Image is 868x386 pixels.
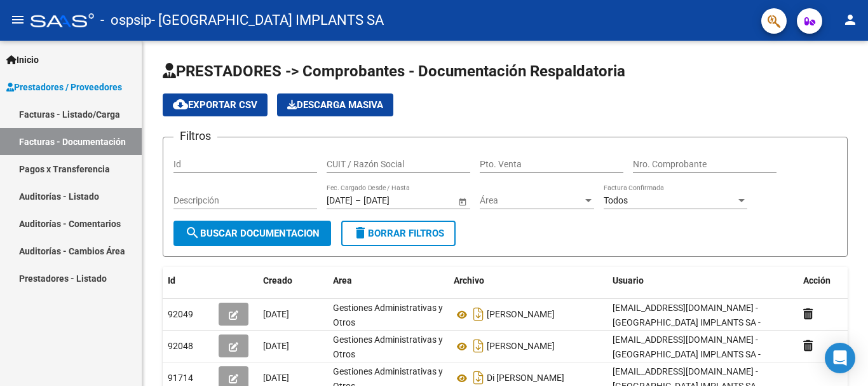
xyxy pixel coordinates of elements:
mat-icon: menu [10,12,25,27]
span: 92048 [168,341,193,351]
span: Inicio [6,53,39,67]
input: Fecha fin [363,195,426,206]
datatable-header-cell: Area [328,267,449,294]
datatable-header-cell: Creado [258,267,328,294]
app-download-masive: Descarga masiva de comprobantes (adjuntos) [277,93,393,116]
h3: Filtros [173,127,217,145]
i: Descargar documento [470,304,487,324]
span: Creado [263,275,292,286]
span: [PERSON_NAME] [487,341,555,352]
span: Di [PERSON_NAME] [487,373,564,383]
mat-icon: delete [353,225,368,240]
span: Gestiones Administrativas y Otros [333,303,443,327]
span: PRESTADORES -> Comprobantes - Documentación Respaldatoria [163,62,625,80]
span: [PERSON_NAME] [487,310,555,320]
span: Exportar CSV [173,99,257,111]
datatable-header-cell: Acción [798,267,862,294]
span: 91714 [168,373,193,383]
span: [DATE] [263,309,289,319]
mat-icon: search [185,225,200,240]
span: Prestadores / Proveedores [6,80,122,94]
span: - [GEOGRAPHIC_DATA] IMPLANTS SA [151,6,384,34]
span: [EMAIL_ADDRESS][DOMAIN_NAME] - [GEOGRAPHIC_DATA] IMPLANTS SA - [613,303,761,327]
span: [DATE] [263,373,289,383]
span: - ospsip [100,6,151,34]
button: Open calendar [456,195,469,208]
datatable-header-cell: Archivo [449,267,607,294]
span: Acción [803,275,831,286]
datatable-header-cell: Id [163,267,214,294]
button: Exportar CSV [163,93,268,116]
span: Archivo [454,275,484,286]
span: Borrar Filtros [353,228,444,239]
span: Usuario [613,275,644,286]
mat-icon: person [843,12,858,27]
span: Todos [604,195,628,205]
input: Fecha inicio [327,195,353,206]
i: Descargar documento [470,336,487,356]
span: [DATE] [263,341,289,351]
span: Área [480,195,583,206]
span: [EMAIL_ADDRESS][DOMAIN_NAME] - [GEOGRAPHIC_DATA] IMPLANTS SA - [613,334,761,359]
span: Area [333,275,352,286]
span: Descarga Masiva [287,99,383,111]
datatable-header-cell: Usuario [607,267,798,294]
button: Descarga Masiva [277,93,393,116]
span: Id [168,275,175,286]
span: – [355,195,361,206]
button: Borrar Filtros [341,221,456,246]
div: Open Intercom Messenger [825,343,855,373]
button: Buscar Documentacion [173,221,331,246]
span: 92049 [168,309,193,319]
mat-icon: cloud_download [173,97,188,112]
span: Buscar Documentacion [185,228,320,239]
span: Gestiones Administrativas y Otros [333,334,443,359]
